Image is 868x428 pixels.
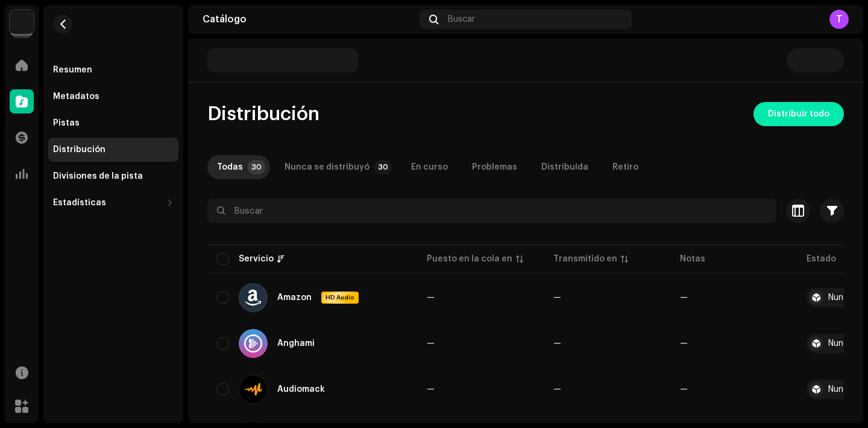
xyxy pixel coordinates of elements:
div: Catálogo [203,14,415,24]
re-m-nav-dropdown: Estadísticas [48,191,178,215]
input: Buscar [207,199,776,223]
re-m-nav-item: Resumen [48,58,178,82]
span: — [427,339,435,348]
re-m-nav-item: Metadatos [48,85,178,109]
div: Metadatos [53,92,99,101]
span: — [553,385,561,394]
div: T [829,10,849,29]
div: Estadísticas [53,198,106,208]
div: En curso [411,155,448,179]
p-badge: 30 [374,160,392,174]
button: Distribuir todo [753,102,844,126]
re-a-table-badge: — [680,339,688,348]
div: Anghami [277,339,315,348]
re-m-nav-item: Distribución [48,138,178,162]
div: Amazon [277,293,312,302]
span: Distribución [207,102,319,126]
re-a-table-badge: — [680,293,688,302]
span: — [553,293,561,302]
div: Pistas [53,118,80,128]
img: 4d5a508c-c80f-4d99-b7fb-82554657661d [10,10,34,34]
div: Problemas [472,155,517,179]
p-badge: 30 [248,160,265,174]
re-a-table-badge: — [680,385,688,394]
div: Servicio [239,253,274,265]
span: — [553,339,561,348]
span: Distribuir todo [768,102,829,126]
div: Divisiones de la pista [53,171,143,181]
span: — [427,385,435,394]
div: Puesto en la cola en [427,253,512,265]
re-m-nav-item: Pistas [48,111,178,135]
div: Retiro [612,155,638,179]
div: Transmitido en [553,253,617,265]
div: Distribuída [541,155,588,179]
div: Audiomack [277,385,325,394]
div: Nunca se distribuyó [285,155,370,179]
div: Distribución [53,145,105,155]
div: Todas [217,155,243,179]
span: Buscar [448,14,475,24]
re-m-nav-item: Divisiones de la pista [48,164,178,188]
span: — [427,293,435,302]
span: HD Audio [322,293,357,302]
div: Resumen [53,65,92,75]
